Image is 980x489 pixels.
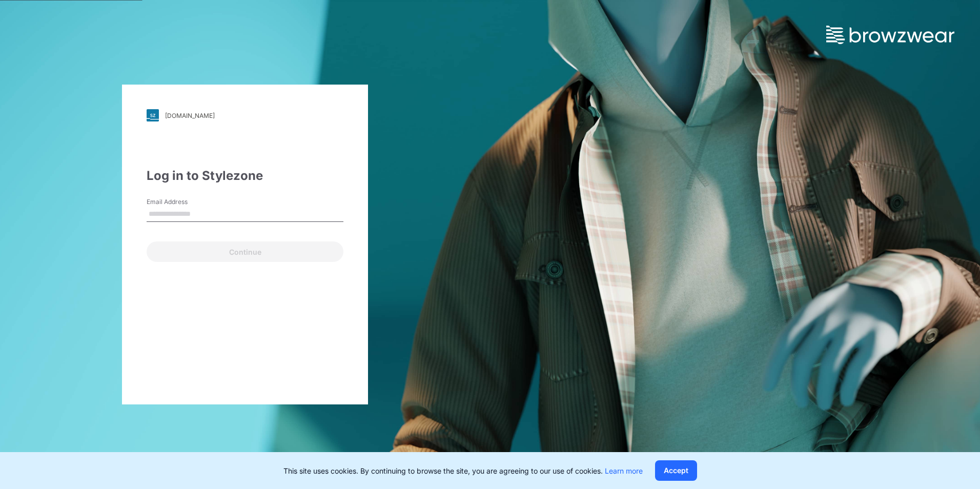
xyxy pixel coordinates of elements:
a: [DOMAIN_NAME] [147,109,343,121]
button: Accept [655,460,697,481]
label: Email Address [147,197,218,207]
a: Learn more [605,466,643,475]
p: This site uses cookies. By continuing to browse the site, you are agreeing to our use of cookies. [283,465,643,476]
img: browzwear-logo.73288ffb.svg [826,26,954,44]
div: [DOMAIN_NAME] [165,112,215,119]
div: Log in to Stylezone [147,167,343,185]
img: svg+xml;base64,PHN2ZyB3aWR0aD0iMjgiIGhlaWdodD0iMjgiIHZpZXdCb3g9IjAgMCAyOCAyOCIgZmlsbD0ibm9uZSIgeG... [147,109,159,121]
